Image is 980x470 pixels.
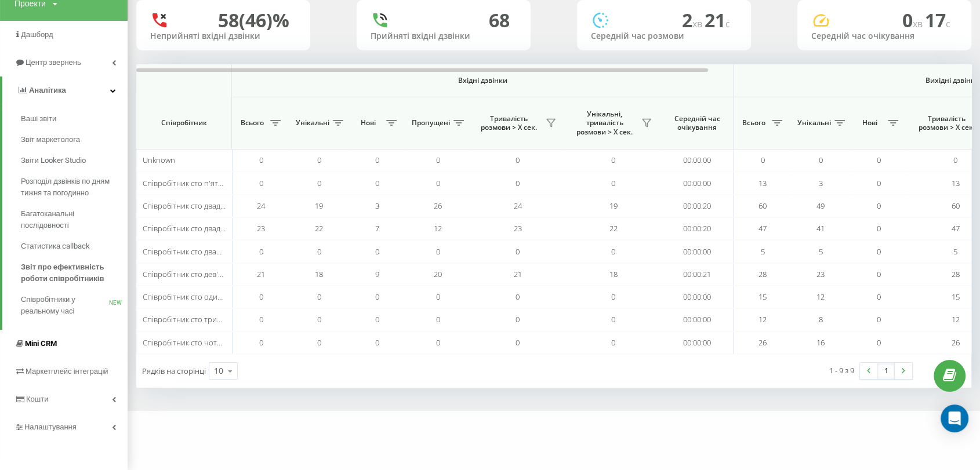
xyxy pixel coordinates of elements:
[26,367,108,376] span: Маркетплейс інтеграцій
[150,31,296,41] div: Неприйняті вхідні дзвінки
[143,314,246,325] span: Співробітник сто тринадцять
[26,58,81,67] span: Центр звернень
[816,269,825,279] span: 23
[516,155,520,165] span: 0
[609,269,618,279] span: 18
[514,223,522,234] span: 23
[257,223,265,234] span: 23
[952,292,960,302] span: 15
[436,314,440,325] span: 0
[925,8,950,32] span: 17
[516,178,520,188] span: 0
[661,331,734,354] td: 00:00:00
[375,201,379,211] span: 3
[661,308,734,331] td: 00:00:00
[375,337,379,348] span: 0
[661,149,734,172] td: 00:00:00
[146,118,222,127] span: Співробітник
[516,246,520,257] span: 0
[913,114,980,132] span: Тривалість розмови > Х сек.
[317,155,321,165] span: 0
[21,108,128,129] a: Ваші звіти
[375,178,379,188] span: 0
[21,294,109,317] span: Співробітники у реальному часі
[315,201,323,211] span: 19
[21,134,80,145] span: Звіт маркетолога
[816,337,825,348] span: 16
[758,337,767,348] span: 26
[946,17,950,30] span: c
[877,314,881,325] span: 0
[609,223,618,234] span: 22
[797,118,831,127] span: Унікальні
[725,17,730,30] span: c
[375,314,379,325] span: 0
[354,118,383,127] span: Нові
[670,114,724,132] span: Середній час очікування
[941,405,968,432] div: Open Intercom Messenger
[21,171,128,203] a: Розподіл дзвінків по дням тижня та погодинно
[591,31,737,41] div: Середній час розмови
[317,292,321,302] span: 0
[436,178,440,188] span: 0
[902,8,925,32] span: 0
[516,337,520,348] span: 0
[952,178,960,188] span: 13
[2,76,128,104] a: Аналiтика
[476,114,542,132] span: Тривалість розмови > Х сек.
[317,314,321,325] span: 0
[238,118,267,127] span: Всього
[26,395,48,403] span: Кошти
[25,339,57,348] span: Mini CRM
[375,246,379,257] span: 0
[819,246,823,257] span: 5
[877,337,881,348] span: 0
[21,203,128,236] a: Багатоканальні послідовності
[877,201,881,211] span: 0
[877,269,881,279] span: 0
[375,223,379,234] span: 7
[21,155,86,166] span: Звіти Looker Studio
[143,178,247,188] span: Співробітник сто п'ятнадцять
[29,86,66,94] span: Аналiтика
[412,118,450,127] span: Пропущені
[758,201,767,211] span: 60
[317,178,321,188] span: 0
[611,337,615,348] span: 0
[259,337,263,348] span: 0
[259,292,263,302] span: 0
[819,178,823,188] span: 3
[436,292,440,302] span: 0
[262,76,703,85] span: Вхідні дзвінки
[317,337,321,348] span: 0
[434,223,442,234] span: 12
[952,337,960,348] span: 26
[761,246,765,257] span: 5
[21,241,90,252] span: Статистика callback
[739,118,768,127] span: Всього
[913,17,925,30] span: хв
[21,113,56,125] span: Ваші звіти
[143,337,255,348] span: Співробітник сто чотирнадцять
[661,286,734,308] td: 00:00:00
[661,240,734,263] td: 00:00:00
[259,314,263,325] span: 0
[758,269,767,279] span: 28
[829,365,854,376] div: 1 - 9 з 9
[953,155,957,165] span: 0
[952,201,960,211] span: 60
[218,9,289,31] div: 58 (46)%
[21,236,128,257] a: Статистика callback
[761,155,765,165] span: 0
[142,366,206,376] span: Рядків на сторінці
[259,155,263,165] span: 0
[21,30,53,39] span: Дашборд
[315,269,323,279] span: 18
[21,261,122,285] span: Звіт про ефективність роботи співробітників
[571,110,638,137] span: Унікальні, тривалість розмови > Х сек.
[143,201,251,211] span: Співробітник сто двадцять три
[758,178,767,188] span: 13
[21,208,122,231] span: Багатоканальні послідовності
[758,223,767,234] span: 47
[143,155,175,165] span: Unknown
